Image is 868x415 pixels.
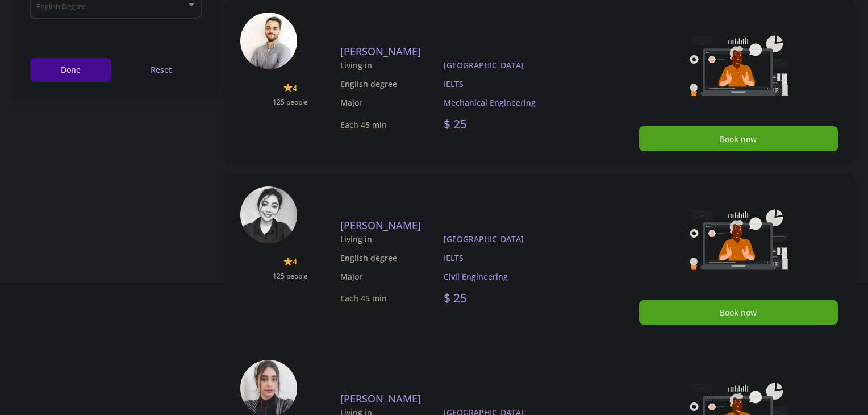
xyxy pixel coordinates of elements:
[340,44,589,59] a: [PERSON_NAME]
[340,233,444,245] p: Living in
[340,292,387,304] p: Each 45 min
[340,252,444,264] p: English degree
[444,252,589,264] p: IELTS
[340,218,421,232] span: [PERSON_NAME]
[120,58,202,82] button: Reset
[444,115,467,134] p: $ 25
[273,97,308,107] span: 125 people
[444,78,589,90] p: IELTS
[273,271,308,281] span: 125 people
[444,289,467,308] p: $ 25
[340,218,589,233] a: [PERSON_NAME]
[340,119,387,131] p: Each 45 min
[30,58,111,82] button: Done
[340,44,421,58] span: [PERSON_NAME]
[293,255,297,267] span: 4
[444,97,589,109] p: Mechanical Engineering
[340,78,444,90] p: English degree
[293,82,297,94] span: 4
[340,391,589,406] a: [PERSON_NAME]
[340,97,444,109] p: Major
[340,392,421,405] span: [PERSON_NAME]
[340,271,444,283] p: Major
[444,233,589,245] p: [GEOGRAPHIC_DATA]
[639,126,838,151] button: Book now
[340,59,444,71] p: Living in
[444,271,589,283] p: Civil Engineering
[639,300,838,325] button: Book now
[444,59,589,71] p: [GEOGRAPHIC_DATA]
